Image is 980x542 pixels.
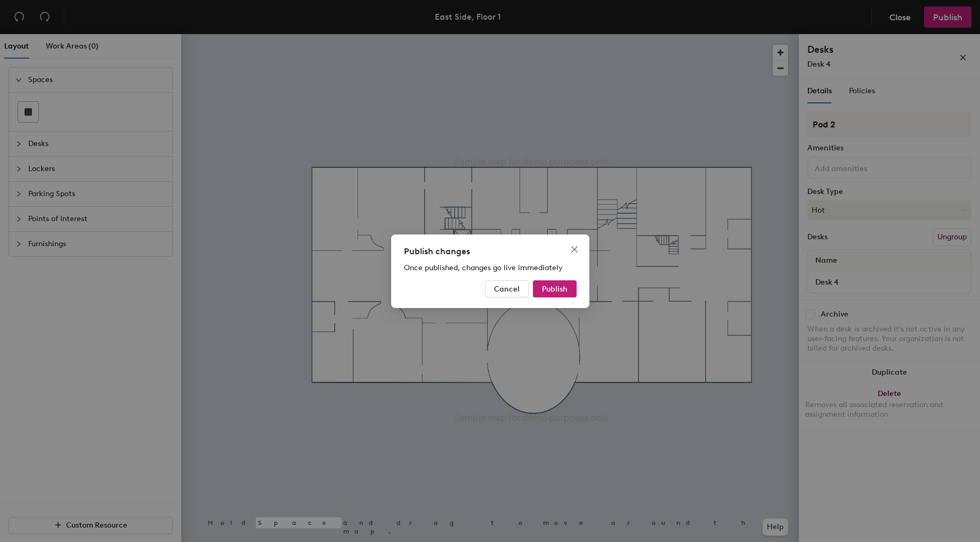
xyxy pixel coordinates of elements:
[494,284,520,293] span: Cancel
[533,280,577,297] button: Publish
[566,245,583,254] span: Close
[570,245,579,254] span: close
[566,241,583,258] button: Close
[404,263,563,272] span: Once published, changes go live immediately
[404,245,577,258] div: Publish changes
[542,284,568,293] span: Publish
[485,280,529,297] button: Cancel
